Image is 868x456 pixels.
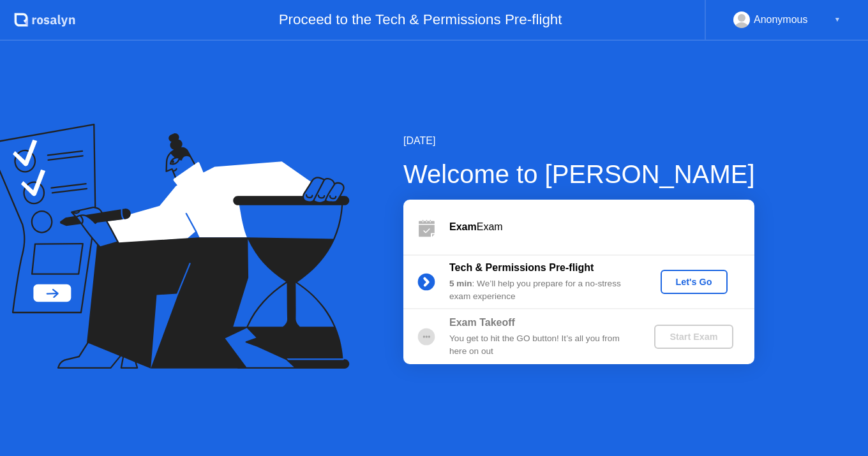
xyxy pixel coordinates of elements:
[449,277,633,304] div: : We’ll help you prepare for a no-stress exam experience
[449,219,754,235] div: Exam
[654,325,733,349] button: Start Exam
[403,133,755,149] div: [DATE]
[449,262,594,273] b: Tech & Permissions Pre-flight
[666,277,722,287] div: Let's Go
[449,332,633,358] div: You get to hit the GO button! It’s all you from here on out
[449,221,477,232] b: Exam
[449,279,472,288] b: 5 min
[754,11,808,28] div: Anonymous
[403,155,755,193] div: Welcome to [PERSON_NAME]
[659,332,728,342] div: Start Exam
[834,11,841,28] div: ▼
[661,270,728,294] button: Let's Go
[449,317,515,328] b: Exam Takeoff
